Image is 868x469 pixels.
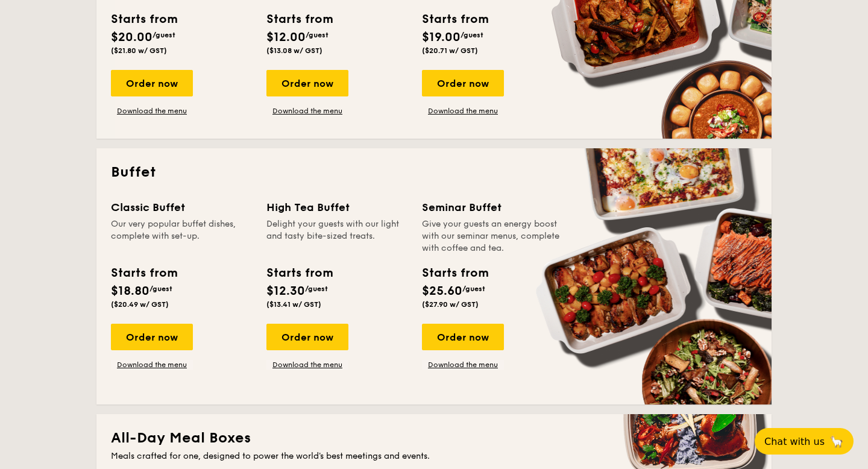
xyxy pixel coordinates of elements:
span: ($20.71 w/ GST) [422,46,478,55]
h2: All-Day Meal Boxes [111,429,757,448]
a: Download the menu [111,360,193,370]
div: Order now [422,70,504,96]
div: Seminar Buffet [422,199,563,216]
div: Order now [266,70,348,96]
span: ($20.49 w/ GST) [111,300,169,309]
span: /guest [149,285,172,293]
span: /guest [153,31,175,39]
span: $19.00 [422,30,461,45]
div: Order now [111,324,193,350]
span: 🦙 [829,435,844,449]
a: Download the menu [266,106,348,116]
span: /guest [305,285,328,293]
span: /guest [306,31,329,39]
span: $12.30 [266,284,305,298]
h2: Buffet [111,163,757,182]
div: Starts from [266,10,332,28]
span: ($13.08 w/ GST) [266,46,322,55]
span: ($13.41 w/ GST) [266,300,321,309]
button: Chat with us🦙 [755,428,854,455]
a: Download the menu [422,360,504,370]
span: ($21.80 w/ GST) [111,46,167,55]
div: Starts from [111,10,177,28]
div: Starts from [422,264,488,282]
div: Order now [422,324,504,350]
div: Order now [266,324,348,350]
span: /guest [461,31,483,39]
a: Download the menu [266,360,348,370]
span: $18.80 [111,284,149,298]
span: $25.60 [422,284,462,298]
div: High Tea Buffet [266,199,407,216]
span: $20.00 [111,30,153,45]
div: Order now [111,70,193,96]
div: Starts from [266,264,332,282]
div: Our very popular buffet dishes, complete with set-up. [111,218,252,254]
div: Starts from [111,264,177,282]
span: /guest [462,285,485,293]
div: Delight your guests with our light and tasty bite-sized treats. [266,218,407,254]
div: Classic Buffet [111,199,252,216]
span: $12.00 [266,30,306,45]
div: Give your guests an energy boost with our seminar menus, complete with coffee and tea. [422,218,563,254]
a: Download the menu [111,106,193,116]
div: Meals crafted for one, designed to power the world's best meetings and events. [111,450,757,462]
a: Download the menu [422,106,504,116]
div: Starts from [422,10,488,28]
span: Chat with us [764,436,825,447]
span: ($27.90 w/ GST) [422,300,479,309]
